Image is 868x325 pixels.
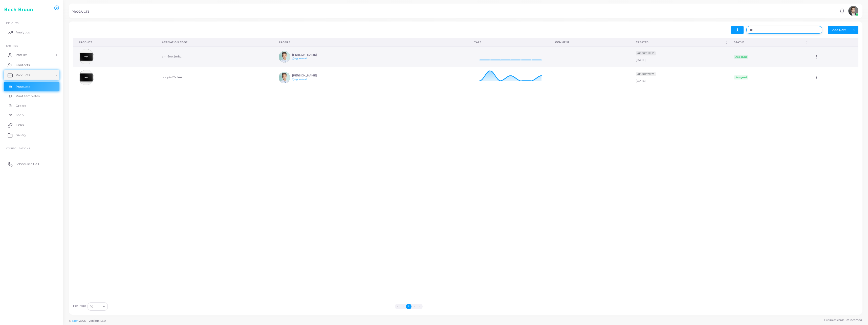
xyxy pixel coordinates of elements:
h5: PRODUCTS [72,10,89,13]
label: Per Page [73,304,86,308]
span: Contacts [16,63,30,67]
td: cqqy7v32k544 [156,67,273,88]
span: Products [16,73,30,77]
a: Schedule a Call [4,159,59,169]
span: 10 [90,304,93,309]
td: [DATE] [630,46,728,67]
div: Comment [555,40,625,44]
span: Configurations [6,147,30,150]
img: avatar [848,6,858,16]
span: Orders [16,104,26,108]
span: Business cards. Reinvented. [824,318,862,322]
a: Profiles [4,50,59,60]
a: #EU372128120 [636,51,656,55]
span: Assigned [734,55,748,59]
span: #EU372128120 [636,72,656,76]
td: [DATE] [630,67,728,88]
img: avatar [79,70,94,85]
a: Products [4,70,59,80]
div: Activation Code [162,40,267,44]
a: Tapni [72,319,79,322]
h6: [PERSON_NAME] [292,74,329,77]
a: Products [4,82,59,92]
a: avatar [847,6,860,16]
span: ENTITIES [6,44,18,47]
img: avatar [279,72,290,83]
button: Add New [828,26,850,34]
span: Shop [16,113,24,117]
a: Orders [4,101,59,111]
img: avatar [79,49,94,64]
input: Search for option [94,304,101,309]
img: avatar [279,51,290,63]
div: Product [79,40,151,44]
div: Search for option [88,302,108,311]
span: Products [16,85,30,89]
div: Profile [279,40,463,44]
a: Contacts [4,60,59,70]
a: Print templates [4,91,59,101]
span: Analytics [16,30,30,35]
a: #EU372128120 [636,72,656,76]
span: © [69,319,106,323]
button: Go to page 1 [406,304,411,309]
div: Created [636,40,725,44]
span: Gallery [16,133,26,137]
span: Version: 1.8.0 [89,319,106,322]
span: 2025 [79,319,85,323]
a: @egnm4oxf [292,78,307,80]
h6: [PERSON_NAME] [292,53,329,56]
th: Action [809,38,858,46]
span: Schedule a Call [16,162,39,166]
span: Print templates [16,94,40,98]
span: Profiles [16,53,27,57]
img: logo [5,5,33,14]
a: Gallery [4,130,59,140]
td: zmr3toxljmbz [156,46,273,67]
div: Status [734,40,805,44]
a: @egnm4oxf [292,57,307,60]
ul: Pagination [109,304,708,309]
span: INSIGHTS [6,22,18,25]
span: Assigned [734,75,748,79]
a: Links [4,120,59,130]
div: Taps [474,40,544,44]
a: Analytics [4,27,59,37]
span: Links [16,123,24,127]
a: Shop [4,110,59,120]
